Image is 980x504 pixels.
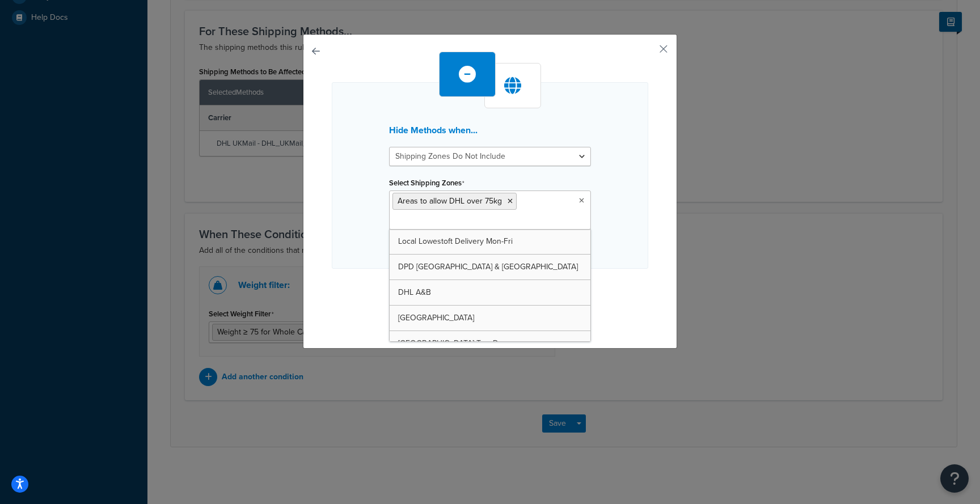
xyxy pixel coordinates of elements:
span: Local Lowestoft Delivery Mon-Fri [398,235,513,247]
p: Condition 1 of 1 [332,310,648,325]
a: DHL A&B [390,280,590,305]
span: [GEOGRAPHIC_DATA] [398,312,474,324]
span: DPD [GEOGRAPHIC_DATA] & [GEOGRAPHIC_DATA] [398,261,578,273]
a: [GEOGRAPHIC_DATA] Two-Day [390,331,590,356]
span: Areas to allow DHL over 75kg [398,195,502,207]
a: Local Lowestoft Delivery Mon-Fri [390,229,590,254]
label: Select Shipping Zones [389,179,464,188]
span: DHL A&B [398,286,431,298]
a: [GEOGRAPHIC_DATA] [390,306,590,331]
h3: Hide Methods when... [389,125,591,135]
a: DPD [GEOGRAPHIC_DATA] & [GEOGRAPHIC_DATA] [390,255,590,279]
span: [GEOGRAPHIC_DATA] Two-Day [398,337,506,349]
